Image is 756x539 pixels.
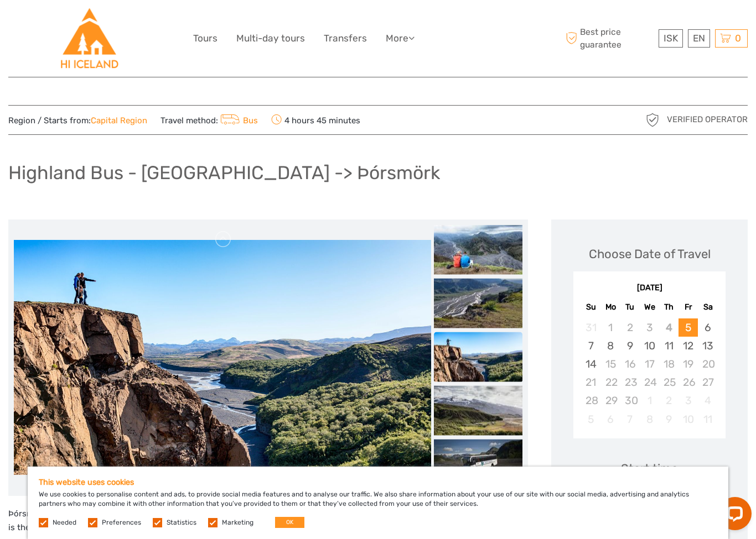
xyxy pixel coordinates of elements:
[620,391,640,410] div: Not available Tuesday, September 30th, 2025
[601,318,620,337] div: Not available Monday, September 1st, 2025
[581,318,600,337] div: Not available Sunday, August 31st, 2025
[59,8,120,69] img: Hostelling International
[563,26,656,50] span: Best price guarantee
[710,493,756,539] iframe: LiveChat chat widget
[640,337,659,355] div: Choose Wednesday, September 10th, 2025
[324,30,367,46] a: Transfers
[167,518,196,527] label: Statistics
[434,224,522,274] img: b89b0553845e4bb5be642023e7aa76fb_slider_thumbnail.jpg
[271,112,360,128] span: 4 hours 45 minutes
[102,518,141,527] label: Preferences
[275,517,304,528] button: OK
[659,337,679,355] div: Choose Thursday, September 11th, 2025
[659,300,679,315] div: Th
[659,355,679,373] div: Not available Thursday, September 18th, 2025
[601,373,620,391] div: Not available Monday, September 22nd, 2025
[581,373,600,391] div: Not available Sunday, September 21st, 2025
[573,282,726,294] div: [DATE]
[733,33,743,44] span: 0
[698,318,717,337] div: Choose Saturday, September 6th, 2025
[14,240,431,474] img: 9cc4d7d9146d457f80b4bc86025c5336_main_slider.jpg
[8,161,440,184] h1: Highland Bus - [GEOGRAPHIC_DATA] -> Þórsmörk
[601,355,620,373] div: Not available Monday, September 15th, 2025
[193,30,218,46] a: Tours
[698,337,717,355] div: Choose Saturday, September 13th, 2025
[601,391,620,410] div: Not available Monday, September 29th, 2025
[640,355,659,373] div: Not available Wednesday, September 17th, 2025
[679,410,698,428] div: Not available Friday, October 10th, 2025
[679,391,698,410] div: Not available Friday, October 3rd, 2025
[620,337,640,355] div: Choose Tuesday, September 9th, 2025
[659,318,679,337] div: Not available Thursday, September 4th, 2025
[386,30,415,46] a: More
[698,410,717,428] div: Not available Saturday, October 11th, 2025
[620,373,640,391] div: Not available Tuesday, September 23rd, 2025
[679,318,698,337] div: Choose Friday, September 5th, 2025
[664,33,678,44] span: ISK
[581,355,600,373] div: Choose Sunday, September 14th, 2025
[679,373,698,391] div: Not available Friday, September 26th, 2025
[688,29,710,48] div: EN
[640,300,659,315] div: We
[91,116,147,125] a: Capital Region
[679,355,698,373] div: Not available Friday, September 19th, 2025
[659,373,679,391] div: Not available Thursday, September 25th, 2025
[434,278,522,328] img: 06264392c3fa47839190f1ef036ac5f7_slider_thumbnail.jpg
[581,410,600,428] div: Not available Sunday, October 5th, 2025
[8,507,528,535] p: Þórsmörk is a lush oasis in the summer surrounded by glaciers, mountains, and vast highlands. Loc...
[640,373,659,391] div: Not available Wednesday, September 24th, 2025
[698,355,717,373] div: Not available Saturday, September 20th, 2025
[601,410,620,428] div: Not available Monday, October 6th, 2025
[640,391,659,410] div: Not available Wednesday, October 1st, 2025
[601,300,620,315] div: Mo
[236,30,305,46] a: Multi-day tours
[434,332,522,381] img: 9cc4d7d9146d457f80b4bc86025c5336_slider_thumbnail.jpg
[581,391,600,410] div: Not available Sunday, September 28th, 2025
[28,467,728,539] div: We use cookies to personalise content and ads, to provide social media features and to analyse ou...
[698,300,717,315] div: Sa
[620,355,640,373] div: Not available Tuesday, September 16th, 2025
[160,112,258,128] span: Travel method:
[222,518,253,527] label: Marketing
[659,391,679,410] div: Not available Thursday, October 2nd, 2025
[39,478,717,487] h5: This website uses cookies
[698,391,717,410] div: Not available Saturday, October 4th, 2025
[659,410,679,428] div: Not available Thursday, October 9th, 2025
[621,460,678,477] div: Start time
[581,300,600,315] div: Su
[8,115,147,127] span: Region / Starts from:
[434,439,522,489] img: 11c61a0ee9c3454d8b8026784a866943_slider_thumbnail.jpg
[589,245,711,263] div: Choose Date of Travel
[620,410,640,428] div: Not available Tuesday, October 7th, 2025
[679,300,698,315] div: Fr
[698,373,717,391] div: Not available Saturday, September 27th, 2025
[620,318,640,337] div: Not available Tuesday, September 2nd, 2025
[218,116,258,125] a: Bus
[581,337,600,355] div: Choose Sunday, September 7th, 2025
[620,300,640,315] div: Tu
[577,318,722,428] div: month 2025-09
[434,385,522,435] img: c33ecfd9b4ba42089096adcef067618e_slider_thumbnail.jpg
[53,518,76,527] label: Needed
[679,337,698,355] div: Choose Friday, September 12th, 2025
[601,337,620,355] div: Choose Monday, September 8th, 2025
[640,410,659,428] div: Not available Wednesday, October 8th, 2025
[640,318,659,337] div: Not available Wednesday, September 3rd, 2025
[644,111,661,129] img: verified_operator_grey_128.png
[667,114,748,125] span: Verified Operator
